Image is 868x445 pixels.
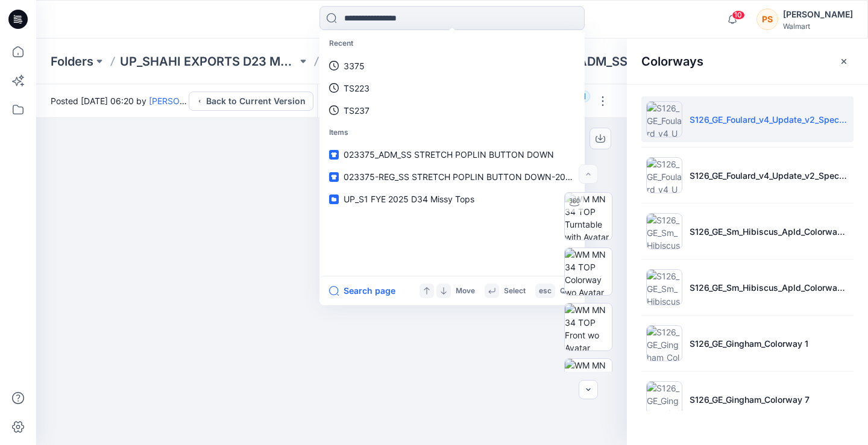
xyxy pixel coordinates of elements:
[322,188,582,210] a: UP_S1 FYE 2025 D34 Missy Tops
[51,95,189,107] span: Posted [DATE] 06:20 by
[322,99,582,122] a: TS237
[329,284,395,298] button: Search page
[646,325,682,361] img: S126_GE_Gingham_Colorway 1
[690,281,849,294] p: S126_GE_Sm_Hibiscus_Apld_Colorway 24_swatch
[783,7,853,22] div: [PERSON_NAME]
[641,54,703,69] h2: Colorways
[189,92,313,111] button: Back to Current Version
[646,157,682,193] img: S126_GE_Foulard_v4_Update_v2_Spec_Colorway 40_swatch
[51,53,93,70] a: Folders
[120,53,297,70] a: UP_SHAHI EXPORTS D23 Men's Tops
[344,104,370,117] p: TS237
[344,82,370,95] p: TS223
[565,193,612,240] img: WM MN 34 TOP Turntable with Avatar
[149,96,217,106] a: [PERSON_NAME]
[690,337,808,350] p: S126_GE_Gingham_Colorway 1
[539,285,552,297] p: esc
[527,53,705,70] p: 023375_ADM_SS STRETCH POPLIN BUTTON DOWN
[690,169,849,182] p: S126_GE_Foulard_v4_Update_v2_Spec_Colorway 40_swatch
[344,149,554,160] span: 023375_ADM_SS STRETCH POPLIN BUTTON DOWN
[756,8,778,30] div: PS
[565,303,612,350] img: WM MN 34 TOP Front wo Avatar
[456,285,475,297] p: Move
[565,359,612,406] img: WM MN 34 TOP Back wo Avatar
[646,101,682,137] img: S126_GE_Foulard_v4_Update_v2_Spec_Colorway 10_swatch
[690,393,810,406] p: S126_GE_Gingham_Colorway 7
[322,33,582,55] p: Recent
[690,113,849,126] p: S126_GE_Foulard_v4_Update_v2_Spec_Colorway 10_swatch
[322,143,582,166] a: 023375_ADM_SS STRETCH POPLIN BUTTON DOWN
[646,269,682,305] img: S126_GE_Sm_Hibiscus_Apld_Colorway 24_swatch
[322,55,582,77] a: 3375
[732,10,745,20] span: 10
[646,381,682,417] img: S126_GE_Gingham_Colorway 7
[344,172,594,182] span: 023375-REG_SS STRETCH POPLIN BUTTON DOWN-20-08-25
[344,194,474,204] span: UP_S1 FYE 2025 D34 Missy Tops
[504,285,526,297] p: Select
[344,60,365,72] p: 3375
[565,248,612,295] img: WM MN 34 TOP Colorway wo Avatar
[646,213,682,249] img: S126_GE_Sm_Hibiscus_Apld_Colorway 17_swatch
[322,122,582,144] p: Items
[322,166,582,188] a: 023375-REG_SS STRETCH POPLIN BUTTON DOWN-20-08-25
[322,77,582,99] a: TS223
[690,225,849,238] p: S126_GE_Sm_Hibiscus_Apld_Colorway 17_swatch
[783,22,853,31] div: Walmart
